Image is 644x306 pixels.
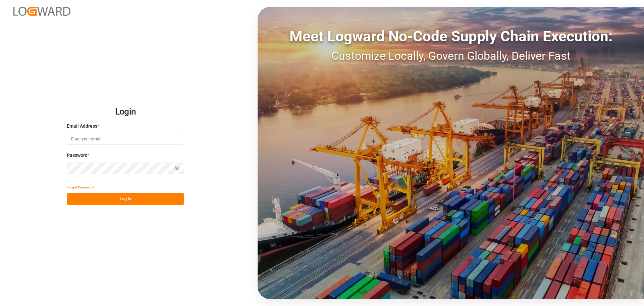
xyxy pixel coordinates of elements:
[258,47,644,64] div: Customize Locally, Govern Globally, Deliver Fast
[258,25,644,47] div: Meet Logward No-Code Supply Chain Execution:
[67,181,94,193] button: Forgot Password?
[67,152,88,159] span: Password
[13,7,70,16] img: Logward_new_orange.png
[67,133,184,145] input: Enter your email
[67,101,184,123] h2: Login
[67,193,184,205] button: Log In
[67,123,97,130] span: Email Address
